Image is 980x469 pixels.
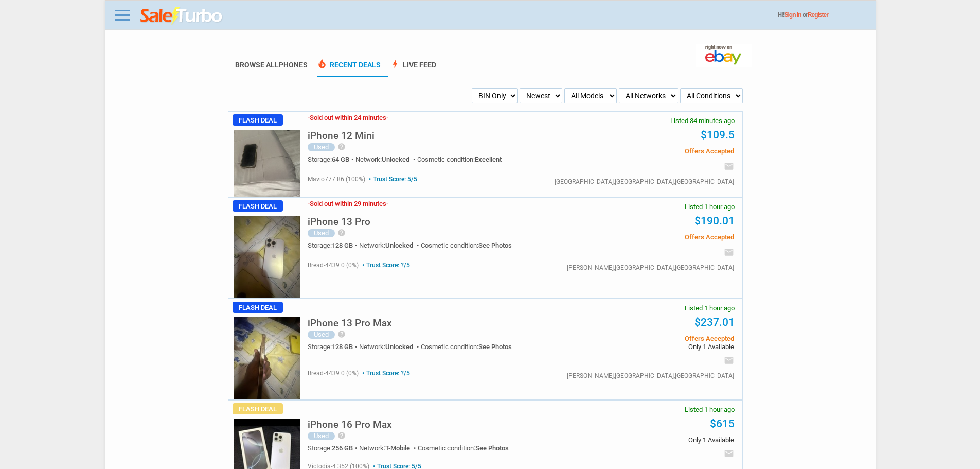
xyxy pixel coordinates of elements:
div: Used [308,143,335,151]
h3: Sold out within 29 minutes [308,200,388,207]
span: Excellent [475,155,502,163]
span: Trust Score: 5/5 [367,176,417,183]
i: help [337,330,346,338]
span: 128 GB [332,241,353,249]
span: Offers Accepted [579,234,734,240]
span: Offers Accepted [579,148,734,154]
span: Listed 1 hour ago [685,203,735,210]
span: Unlocked [385,241,413,249]
div: Used [308,331,335,339]
i: email [724,448,734,459]
span: Flash Deal [233,200,283,212]
div: Network: [359,445,418,451]
a: iPhone 12 Mini [308,133,375,141]
div: [GEOGRAPHIC_DATA],[GEOGRAPHIC_DATA],[GEOGRAPHIC_DATA] [555,179,734,185]
i: email [724,247,734,257]
a: iPhone 16 Pro Max [308,422,392,429]
span: Unlocked [382,155,409,163]
img: s-l225.jpg [234,130,300,197]
span: See Photos [475,444,509,452]
span: Listed 1 hour ago [685,305,735,311]
span: Listed 1 hour ago [685,406,735,413]
h5: iPhone 16 Pro Max [308,420,392,429]
span: 256 GB [332,444,353,452]
div: Used [308,229,335,237]
div: Network: [359,242,421,249]
span: Listed 34 minutes ago [670,117,735,124]
span: - [308,200,310,207]
i: help [337,143,346,151]
img: s-l225.jpg [234,216,300,298]
img: saleturbo.com - Online Deals and Discount Coupons [140,7,223,25]
div: [PERSON_NAME],[GEOGRAPHIC_DATA],[GEOGRAPHIC_DATA] [567,265,734,271]
a: $109.5 [701,129,735,141]
i: email [724,161,734,171]
a: $237.01 [694,316,735,328]
a: iPhone 13 Pro Max [308,320,392,328]
a: Browse AllPhones [235,61,308,69]
i: email [724,355,734,366]
span: local_fire_department [317,59,327,69]
i: help [337,229,346,237]
div: Storage: [308,156,355,163]
div: Storage: [308,343,359,350]
span: 128 GB [332,343,353,351]
span: T-Mobile [385,444,410,452]
div: Cosmetic condition: [418,445,509,451]
i: help [337,431,346,440]
span: Trust Score: ?/5 [360,262,410,269]
span: Offers Accepted [579,335,734,342]
span: or [803,11,828,19]
div: Used [308,432,335,440]
div: Storage: [308,242,359,249]
h5: iPhone 13 Pro Max [308,318,392,328]
a: Sign In [785,11,801,19]
span: Trust Score: ?/5 [360,370,410,377]
span: Only 1 Available [579,343,734,350]
div: Storage: [308,445,359,451]
span: - [386,200,388,207]
span: Flash Deal [233,302,283,313]
div: Cosmetic condition: [417,156,502,163]
span: Only 1 Available [579,437,734,443]
a: local_fire_departmentRecent Deals [317,61,381,77]
span: Phones [279,61,308,69]
span: mavio777 86 (100%) [308,176,365,183]
span: Flash Deal [233,403,283,414]
span: See Photos [478,241,512,249]
a: boltLive Feed [390,61,436,77]
h3: Sold out within 24 minutes [308,114,388,121]
span: bread-4439 0 (0%) [308,262,359,269]
a: iPhone 13 Pro [308,219,370,227]
span: - [308,114,310,121]
span: - [386,114,388,121]
span: bolt [390,59,400,69]
div: Network: [359,343,421,350]
span: Unlocked [385,343,413,351]
span: bread-4439 0 (0%) [308,370,359,377]
div: Cosmetic condition: [421,242,512,249]
a: $615 [710,418,735,430]
span: Hi! [778,11,785,19]
span: 64 GB [332,155,349,163]
div: Network: [355,156,417,163]
span: Flash Deal [233,114,283,126]
a: Register [808,11,828,19]
h5: iPhone 13 Pro [308,217,370,227]
a: $190.01 [694,215,735,227]
div: [PERSON_NAME],[GEOGRAPHIC_DATA],[GEOGRAPHIC_DATA] [567,373,734,379]
h5: iPhone 12 Mini [308,131,375,141]
div: Cosmetic condition: [421,343,512,350]
span: See Photos [478,343,512,351]
img: s-l225.jpg [234,317,300,399]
